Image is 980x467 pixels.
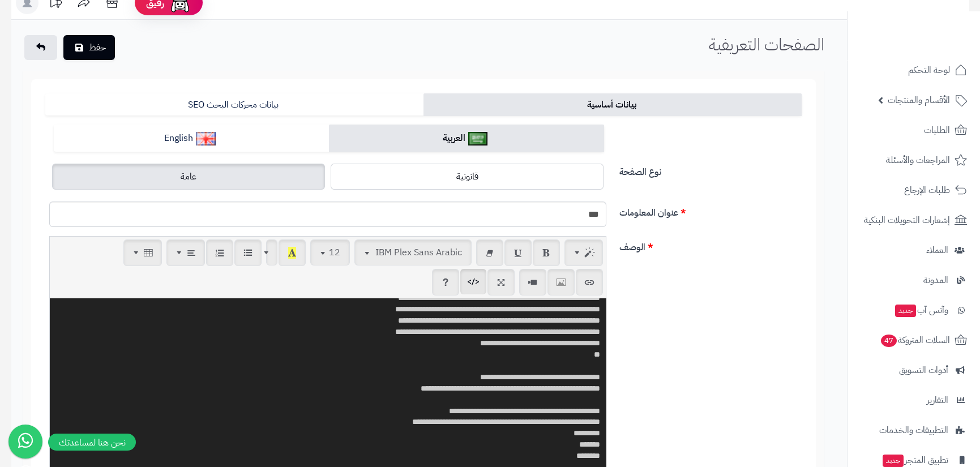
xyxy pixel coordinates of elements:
[886,152,950,168] span: المراجعات والأسئلة
[854,207,973,234] a: إشعارات التحويلات البنكية
[54,125,329,152] a: English
[894,302,948,318] span: وآتس آب
[854,117,973,144] a: الطلبات
[854,357,973,384] a: أدوات التسويق
[879,422,948,438] span: التطبيقات والخدمات
[375,246,462,259] span: IBM Plex Sans Arabic
[888,92,950,108] span: الأقسام والمنتجات
[329,246,340,259] span: 12
[924,122,950,138] span: الطلبات
[354,239,472,265] button: IBM Plex Sans Arabic
[615,202,806,220] label: عنوان المعلومات
[709,35,824,54] h1: الصفحات التعريفية
[854,417,973,444] a: التطبيقات والخدمات
[927,392,948,408] span: التقارير
[45,93,423,116] a: بيانات محركات البحث SEO
[864,212,950,228] span: إشعارات التحويلات البنكية
[196,132,216,145] img: English
[854,237,973,264] a: العملاء
[926,242,948,258] span: العملاء
[881,335,897,347] span: 47
[854,147,973,174] a: المراجعات والأسئلة
[615,236,806,254] label: الوصف
[883,455,904,467] span: جديد
[854,177,973,204] a: طلبات الإرجاع
[899,362,948,378] span: أدوات التسويق
[904,182,950,198] span: طلبات الإرجاع
[456,170,478,183] span: قانونية
[923,272,948,288] span: المدونة
[908,62,950,78] span: لوحة التحكم
[468,132,488,145] img: العربية
[854,297,973,324] a: وآتس آبجديد
[329,125,604,152] a: العربية
[63,35,115,60] button: حفظ
[423,93,802,116] a: بيانات أساسية
[310,239,350,265] button: 12
[181,170,196,183] span: عامة
[854,387,973,414] a: التقارير
[880,332,950,348] span: السلات المتروكة
[854,57,973,84] a: لوحة التحكم
[615,161,806,179] label: نوع الصفحة
[895,305,916,317] span: جديد
[854,327,973,354] a: السلات المتروكة47
[854,267,973,294] a: المدونة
